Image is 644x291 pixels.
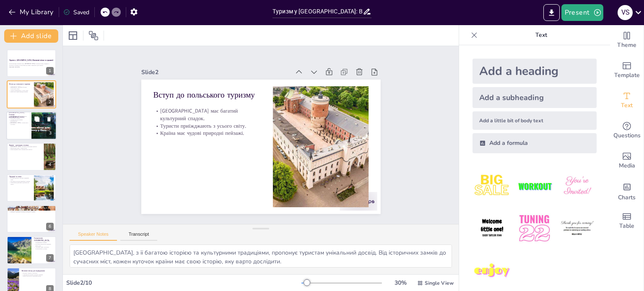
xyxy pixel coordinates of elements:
div: Add images, graphics, shapes or video [610,146,644,176]
p: Святкування дозволяють дізнатися про звичаї. [9,182,31,185]
p: Вавельський замок - символ міста. [9,147,42,149]
div: Add a heading [473,59,597,84]
p: Природа є важливою частиною польського туризму. [9,211,54,213]
p: [GEOGRAPHIC_DATA] має багатий культурний спадок. [9,86,31,89]
p: Польська кухня відома своїми традиційними стравами. [34,240,54,243]
p: Польща славиться своїми природними пейзажами. [9,208,54,210]
p: Атмосфера кафе є частиною гастрономічного досвіду. [34,247,54,250]
div: Get real-time input from your audience [610,116,644,146]
span: Theme [617,41,636,50]
div: Change the overall theme [610,25,644,55]
img: 5.jpeg [515,209,554,248]
div: V S [618,5,633,20]
span: Media [619,161,635,170]
p: Країна має чудові природні пейзажі. [9,91,31,93]
button: Speaker Notes [70,232,117,241]
p: [GEOGRAPHIC_DATA] - сучасне місто з історією. [9,122,29,125]
p: Фестиваль культури приваблює туристів. [9,180,31,182]
div: 4 [46,161,54,168]
p: Замки пропонують унікальний досвід. [21,275,54,277]
button: Duplicate Slide [32,114,42,124]
button: Add slide [4,29,58,43]
div: 7 [46,254,54,262]
p: Національні парки пропонують багато активностей. [9,210,54,211]
p: Краків - культурна столиця [9,144,42,147]
div: 4 [7,143,56,170]
button: My Library [6,5,57,19]
p: Ця презентація розкриває красу [GEOGRAPHIC_DATA], її визначні місця, традиції та культурні особли... [9,63,54,66]
div: Add a table [610,206,644,236]
img: 7.jpeg [473,252,512,291]
div: 30 % [390,279,410,287]
p: [GEOGRAPHIC_DATA] має багатий культурний спадок. [9,116,29,118]
img: 3.jpeg [558,167,597,206]
p: Вступ до польського туризму [194,35,288,107]
p: Польща відзначає численні традиційні свята. [9,177,31,180]
div: Slide 2 [199,10,324,104]
div: Slide 2 / 10 [66,279,301,287]
div: Saved [63,8,89,16]
img: 2.jpeg [515,167,554,206]
p: [GEOGRAPHIC_DATA] - столиця [GEOGRAPHIC_DATA] [9,111,29,118]
button: Transcript [120,232,158,241]
img: 4.jpeg [473,209,512,248]
div: Add ready made slides [610,55,644,85]
div: 1 [46,67,54,75]
div: Add a formula [473,133,597,153]
button: V S [618,4,633,21]
p: Туристи приїжджають з усього світу. [177,61,268,130]
p: Туристи приїжджають з усього світу. [9,89,31,91]
p: [GEOGRAPHIC_DATA] є важливим культурним центром. [9,146,42,148]
strong: Туризм у [GEOGRAPHIC_DATA]: Визначні місця та традиції [9,59,53,62]
p: Визначні місця для відвідування [21,269,54,272]
button: Delete Slide [44,114,54,124]
div: 1 [7,49,56,77]
p: Величка є відомою пам'яткою. [21,272,54,274]
span: Text [621,101,633,110]
p: Гастрономія [GEOGRAPHIC_DATA] [34,237,54,242]
div: 3 [6,111,57,140]
div: 6 [46,223,54,230]
span: Charts [618,193,636,202]
div: Add a little bit of body text [473,111,597,130]
p: Традиції та свята [9,175,31,178]
p: Вступ до польського туризму [9,82,31,85]
span: Template [614,71,640,80]
button: Present [561,4,603,21]
div: 6 [7,205,56,233]
p: Text [481,25,602,45]
div: 5 [7,174,56,202]
div: 2 [7,80,56,108]
p: Архітектура міста вражає різноманіттям. [9,119,29,122]
p: Generated with [URL] [9,66,54,68]
p: Освенцим має велике історичне значення. [21,274,54,276]
img: 1.jpeg [473,167,512,206]
img: 6.jpeg [558,209,597,248]
span: Questions [613,131,641,140]
div: 2 [46,98,54,106]
span: Table [619,221,634,231]
div: 5 [46,192,54,199]
div: 7 [7,236,56,264]
div: Layout [66,29,80,42]
input: Insert title [273,5,363,18]
div: Add charts and graphs [610,176,644,206]
p: Краків відомий своєю архітектурною красою. [9,149,42,151]
p: [GEOGRAPHIC_DATA] має багатий культурний спадок. [181,49,277,125]
div: Add a subheading [473,87,597,108]
button: Export to PowerPoint [543,4,560,21]
div: Add text boxes [610,85,644,116]
p: Країна має чудові природні пейзажі. [173,67,264,136]
p: Ресторани пропонують широкий вибір страв. [34,244,54,247]
p: Природні краєвиди [GEOGRAPHIC_DATA] [9,206,54,209]
div: 3 [47,129,54,137]
textarea: [GEOGRAPHIC_DATA], з її багатою історією та культурними традиціями, пропонує туристам унікальний ... [70,245,452,268]
span: Position [88,31,99,41]
span: Single View [425,280,454,286]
